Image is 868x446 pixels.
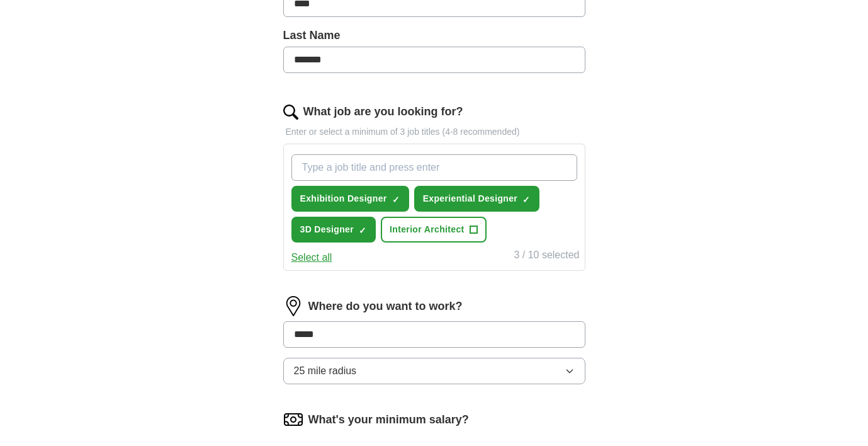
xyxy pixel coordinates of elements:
[414,186,540,212] button: Experiential Designer✓
[381,217,487,243] button: Interior Architect
[283,125,585,139] p: Enter or select a minimum of 3 job titles (4-8 recommended)
[294,363,357,379] span: 25 mile radius
[303,103,463,120] label: What job are you looking for?
[392,195,400,205] span: ✓
[283,105,298,120] img: search.png
[359,226,366,236] span: ✓
[283,409,303,430] img: salary.png
[423,192,518,205] span: Experiential Designer
[308,298,463,315] label: Where do you want to work?
[308,411,469,428] label: What's your minimum salary?
[291,250,332,265] button: Select all
[283,296,303,316] img: location.png
[300,223,354,236] span: 3D Designer
[291,154,577,181] input: Type a job title and press enter
[291,186,409,212] button: Exhibition Designer✓
[283,27,585,44] label: Last Name
[390,223,465,236] span: Interior Architect
[522,195,530,205] span: ✓
[283,358,585,384] button: 25 mile radius
[514,248,579,265] div: 3 / 10 selected
[300,192,387,205] span: Exhibition Designer
[291,217,376,243] button: 3D Designer✓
